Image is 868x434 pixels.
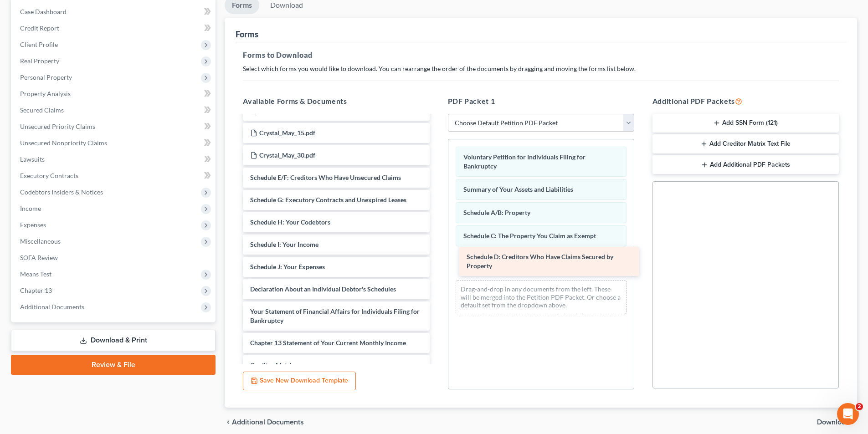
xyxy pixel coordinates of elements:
span: Schedule H: Your Codebtors [250,218,330,226]
span: Schedule C: The Property You Claim as Exempt [463,232,596,240]
a: Unsecured Priority Claims [13,118,216,135]
button: Add SSN Form (121) [652,114,839,133]
span: Schedule I: Your Income [250,240,318,248]
h5: Additional PDF Packets [652,96,839,107]
a: Review & File [11,355,216,375]
span: Income [20,204,41,212]
span: Crystal_May_30.pdf [259,151,315,159]
span: Case Dashboard [20,8,67,15]
span: Expenses [20,221,46,229]
span: Schedule E/F: Creditors Who Have Unsecured Claims [250,174,401,181]
a: Secured Claims [13,102,216,118]
button: Add Additional PDF Packets [652,155,839,174]
i: chevron_left [225,419,232,426]
span: Unsecured Nonpriority Claims [20,139,107,147]
a: Property Analysis [13,86,216,102]
span: Additional Documents [232,419,304,426]
span: Lawsuits [20,155,45,163]
div: Drag-and-drop in any documents from the left. These will be merged into the Petition PDF Packet. ... [456,280,627,314]
span: Your Statement of Financial Affairs for Individuals Filing for Bankruptcy [250,307,420,324]
span: Schedule A/B: Property [463,209,530,216]
button: Save New Download Template [243,372,356,391]
span: Schedule J: Your Expenses [250,263,325,271]
div: Forms [236,29,258,40]
a: Unsecured Nonpriority Claims [13,135,216,151]
span: Summary of Your Assets and Liabilities [463,185,573,193]
button: Download chevron_right [817,419,857,426]
span: Schedule G: Executory Contracts and Unexpired Leases [250,196,406,204]
a: Download & Print [11,330,216,351]
span: SOFA Review [20,254,58,261]
span: Crystal_May_15.pdf [259,129,315,137]
span: Chapter 13 Statement of Your Current Monthly Income [250,339,406,347]
span: Personal Property [20,73,72,81]
span: Additional Documents [20,303,84,311]
span: Download [817,419,850,426]
span: Crystal_April_28.pdf [259,107,318,114]
p: Select which forms you would like to download. You can rearrange the order of the documents by dr... [243,64,839,73]
span: Codebtors Insiders & Notices [20,188,103,196]
span: Creditor Matrix [250,361,295,369]
span: Declaration About an Individual Debtor's Schedules [250,285,396,293]
span: Real Property [20,57,59,65]
a: Executory Contracts [13,168,216,184]
a: Lawsuits [13,151,216,168]
span: Executory Contracts [20,172,78,179]
span: Client Profile [20,41,58,48]
span: Credit Report [20,24,59,32]
a: Case Dashboard [13,4,216,20]
h5: Forms to Download [243,50,839,61]
h5: Available Forms & Documents [243,96,429,107]
iframe: Intercom live chat [837,403,859,425]
span: Secured Claims [20,106,64,114]
span: Chapter 13 [20,286,52,294]
span: Miscellaneous [20,237,61,245]
span: Schedule D: Creditors Who Have Claims Secured by Property [467,253,613,270]
span: Unsecured Priority Claims [20,123,95,130]
span: Property Analysis [20,90,71,97]
a: Credit Report [13,20,216,36]
a: SOFA Review [13,250,216,266]
button: Add Creditor Matrix Text File [652,134,839,153]
a: chevron_left Additional Documents [225,419,304,426]
span: 2 [856,403,863,410]
span: Voluntary Petition for Individuals Filing for Bankruptcy [463,153,586,170]
h5: PDF Packet 1 [448,96,634,107]
span: Means Test [20,270,51,278]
